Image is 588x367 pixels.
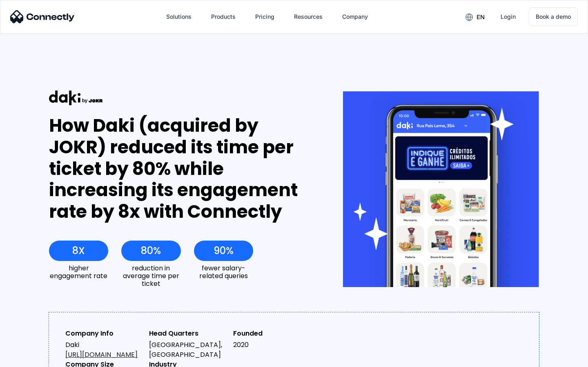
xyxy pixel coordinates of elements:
div: Company [342,11,368,22]
a: Pricing [249,7,281,27]
div: higher engagement rate [49,264,108,280]
div: Company Info [65,329,143,338]
div: Pricing [255,11,274,22]
div: 80% [141,245,161,256]
a: [URL][DOMAIN_NAME] [65,350,138,359]
div: reduction in average time per ticket [121,264,180,288]
div: Solutions [166,11,192,22]
div: [GEOGRAPHIC_DATA], [GEOGRAPHIC_DATA] [149,340,226,360]
div: Daki [65,340,143,360]
ul: Language list [16,353,49,364]
div: 90% [214,245,234,256]
aside: Language selected: English [8,353,49,364]
img: Connectly Logo [10,10,75,23]
a: Login [494,7,522,27]
div: en [477,11,485,23]
a: Book a demo [529,7,578,26]
div: How Daki (acquired by JOKR) reduced its time per ticket by 80% while increasing its engagement ra... [49,115,313,223]
div: fewer salary-related queries [194,264,253,280]
div: Products [211,11,236,22]
div: Login [501,11,516,22]
div: Resources [294,11,323,22]
div: 2020 [233,340,310,350]
div: Founded [233,329,310,338]
div: Head Quarters [149,329,226,338]
div: 8X [72,245,85,256]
